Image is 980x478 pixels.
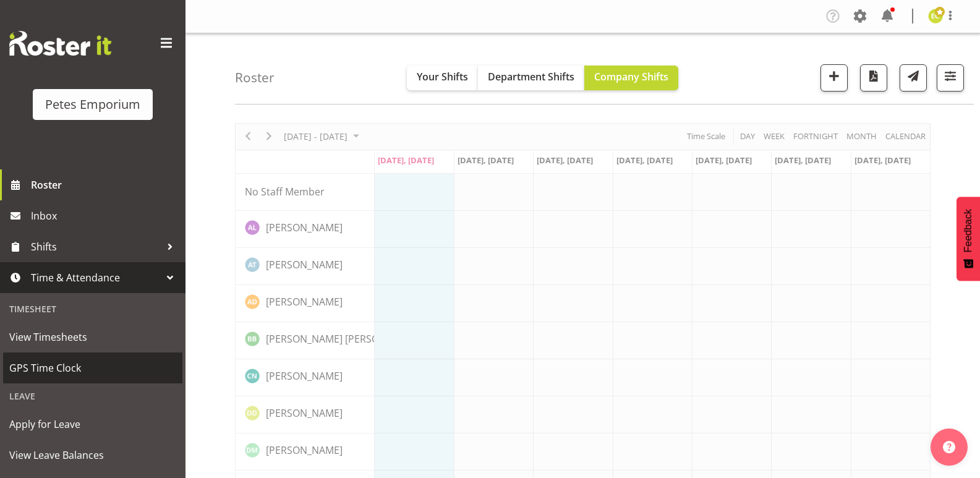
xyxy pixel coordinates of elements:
h4: Roster [235,70,275,85]
div: Timesheet [3,296,182,322]
span: Your Shifts [417,70,468,83]
span: Company Shifts [594,70,668,83]
div: Leave [3,383,182,409]
span: View Leave Balances [9,446,176,464]
button: Department Shifts [478,66,584,90]
a: GPS Time Clock [3,352,182,383]
span: Apply for Leave [9,415,176,433]
a: View Leave Balances [3,440,182,471]
button: Send a list of all shifts for the selected filtered period to all rostered employees. [900,64,927,92]
a: View Timesheets [3,322,182,352]
span: Feedback [963,209,974,252]
img: help-xxl-2.png [943,441,955,453]
button: Filter Shifts [937,64,964,92]
button: Company Shifts [584,66,678,90]
img: emma-croft7499.jpg [928,9,943,23]
img: Rosterit website logo [9,31,111,56]
span: GPS Time Clock [9,359,176,377]
button: Feedback - Show survey [957,197,980,281]
span: Inbox [31,207,179,225]
div: Petes Emporium [45,95,140,114]
span: Department Shifts [488,70,574,83]
span: Roster [31,176,179,194]
span: View Timesheets [9,328,176,346]
button: Download a PDF of the roster according to the set date range. [860,64,887,92]
span: Shifts [31,237,161,256]
button: Your Shifts [407,66,478,90]
span: Time & Attendance [31,268,161,287]
button: Add a new shift [820,64,848,92]
a: Apply for Leave [3,409,182,440]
